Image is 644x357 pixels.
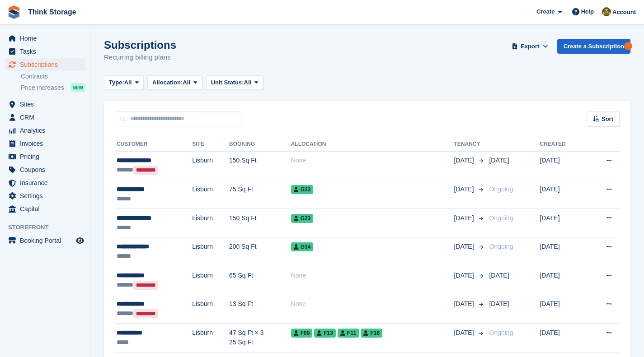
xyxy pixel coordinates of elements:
td: 150 Sq Ft [229,151,291,180]
span: [DATE] [489,272,509,279]
a: Contracts [21,72,85,81]
span: Allocation: [152,78,183,87]
span: Help [581,7,594,16]
span: Invoices [20,137,74,150]
th: Booking [229,137,291,152]
td: [DATE] [540,266,586,295]
span: All [244,78,252,87]
td: Lisburn [192,295,229,324]
span: [DATE] [454,185,475,194]
span: Price increases [21,83,64,92]
button: Unit Status: All [206,75,263,90]
span: Insurance [20,176,74,189]
span: Storefront [8,223,90,232]
td: 65 Sq Ft [229,266,291,295]
span: [DATE] [454,328,475,338]
span: [DATE] [489,157,509,164]
td: Lisburn [192,151,229,180]
a: Price increases NEW [21,83,85,93]
th: Tenancy [454,137,485,152]
span: F16 [361,329,382,338]
span: Ongoing [489,243,513,250]
span: Coupons [20,163,74,176]
th: Site [192,137,229,152]
a: menu [5,176,85,189]
a: menu [5,163,85,176]
span: CRM [20,111,74,124]
span: Export [521,42,539,51]
a: menu [5,190,85,202]
span: Create [536,7,555,16]
span: Sites [20,98,74,111]
th: Customer [115,137,192,152]
td: 75 Sq Ft [229,180,291,209]
span: [DATE] [454,271,475,280]
img: Gavin Mackie [602,7,611,16]
span: Ongoing [489,329,513,336]
span: Settings [20,190,74,202]
a: menu [5,111,85,124]
div: None [291,299,454,309]
td: 200 Sq Ft [229,237,291,266]
span: G34 [291,242,314,251]
td: [DATE] [540,151,586,180]
span: [DATE] [454,213,475,223]
span: [DATE] [489,300,509,307]
td: Lisburn [192,180,229,209]
span: Capital [20,203,74,215]
td: 150 Sq Ft [229,209,291,237]
a: menu [5,124,85,137]
th: Allocation [291,137,454,152]
span: All [124,78,132,87]
button: Type: All [104,75,144,90]
a: Create a Subscription [557,39,630,54]
td: [DATE] [540,295,586,324]
span: Ongoing [489,214,513,222]
span: All [183,78,190,87]
a: menu [5,234,85,247]
span: F13 [314,329,336,338]
span: Analytics [20,124,74,137]
span: Booking Portal [20,234,74,247]
td: Lisburn [192,266,229,295]
h1: Subscriptions [104,39,176,51]
span: F09 [291,329,313,338]
a: menu [5,203,85,215]
a: menu [5,45,85,58]
a: menu [5,58,85,71]
span: Home [20,32,74,45]
span: Tasks [20,45,74,58]
img: stora-icon-8386f47178a22dfd0bd8f6a31ec36ba5ce8667c1dd55bd0f319d3a0aa187defe.svg [7,5,21,19]
th: Created [540,137,586,152]
span: Type: [109,78,124,87]
td: [DATE] [540,180,586,209]
a: menu [5,32,85,45]
td: Lisburn [192,324,229,352]
span: Sort [602,115,613,124]
span: G33 [291,185,314,194]
span: Subscriptions [20,58,74,71]
span: Account [612,8,636,17]
td: [DATE] [540,209,586,237]
div: NEW [71,83,85,92]
td: 13 Sq Ft [229,295,291,324]
span: [DATE] [454,242,475,251]
td: [DATE] [540,324,586,352]
span: [DATE] [454,156,475,165]
div: Tooltip anchor [624,42,632,50]
span: Pricing [20,150,74,163]
p: Recurring billing plans [104,52,176,63]
span: Unit Status: [211,78,244,87]
div: None [291,271,454,280]
a: Think Storage [24,5,80,19]
div: None [291,156,454,165]
span: G23 [291,214,314,223]
span: [DATE] [454,299,475,309]
td: Lisburn [192,237,229,266]
a: menu [5,150,85,163]
td: Lisburn [192,209,229,237]
span: F11 [338,329,359,338]
td: 47 Sq Ft × 3 25 Sq Ft [229,324,291,352]
td: [DATE] [540,237,586,266]
a: Preview store [75,235,85,246]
